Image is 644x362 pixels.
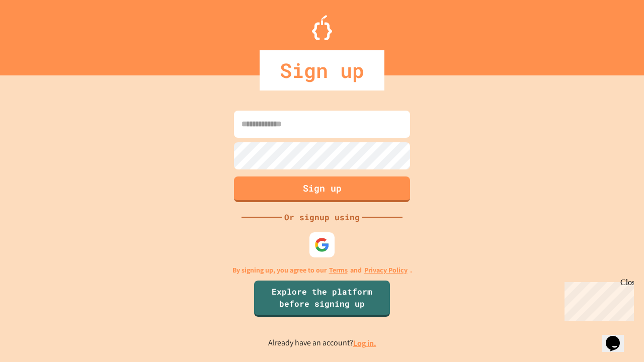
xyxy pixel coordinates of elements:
[353,338,376,348] a: Log in.
[254,281,390,317] a: Explore the platform before signing up
[234,176,410,202] button: Sign up
[232,265,412,276] p: By signing up, you agree to our and .
[260,50,384,90] div: Sign up
[4,4,69,64] div: Chat with us now!Close
[602,322,634,352] iframe: chat widget
[364,265,408,276] a: Privacy Policy
[268,337,376,349] p: Already have an account?
[329,265,348,276] a: Terms
[312,15,332,40] img: Logo.svg
[314,237,330,252] img: google-icon.svg
[282,211,362,223] div: Or signup using
[560,278,634,321] iframe: chat widget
